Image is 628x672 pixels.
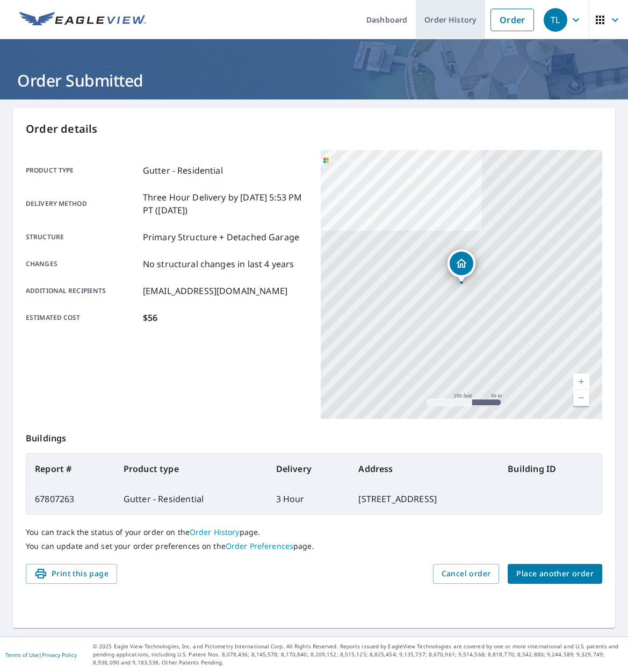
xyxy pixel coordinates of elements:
a: Order Preferences [226,541,293,551]
p: Estimated cost [26,311,139,324]
p: | [5,652,77,658]
p: Gutter - Residential [143,164,223,177]
p: Buildings [26,419,602,453]
th: Address [350,454,499,484]
img: EV Logo [19,12,146,28]
button: Print this page [26,564,117,584]
a: Order [490,9,534,31]
span: Cancel order [442,567,491,581]
button: Cancel order [433,564,500,584]
button: Place another order [508,564,602,584]
h1: Order Submitted [13,69,615,91]
a: Order History [190,527,240,537]
p: Structure [26,231,139,244]
p: Primary Structure + Detached Garage [143,231,299,244]
p: © 2025 Eagle View Technologies, Inc. and Pictometry International Corp. All Rights Reserved. Repo... [93,642,623,667]
a: Terms of Use [5,651,39,659]
p: You can update and set your order preferences on the page. [26,541,602,551]
td: [STREET_ADDRESS] [350,484,499,514]
p: Three Hour Delivery by [DATE] 5:53 PM PT ([DATE]) [143,191,308,217]
th: Product type [115,454,268,484]
th: Report # [26,454,115,484]
td: Gutter - Residential [115,484,268,514]
span: Print this page [34,567,109,581]
th: Building ID [499,454,602,484]
p: $56 [143,311,157,324]
div: Dropped pin, building 1, Residential property, 13470 N Bedford Falls Rd Platte City, MO 64079 [447,249,475,283]
p: You can track the status of your order on the page. [26,527,602,537]
p: Additional recipients [26,284,139,297]
td: 67807263 [26,484,115,514]
p: Order details [26,121,602,137]
div: TL [544,8,567,32]
p: Changes [26,258,139,270]
span: Place another order [516,567,594,581]
th: Delivery [268,454,350,484]
td: 3 Hour [268,484,350,514]
a: Current Level 17, Zoom In [573,374,589,390]
a: Current Level 17, Zoom Out [573,390,589,406]
p: [EMAIL_ADDRESS][DOMAIN_NAME] [143,284,287,297]
p: Product type [26,164,139,177]
p: No structural changes in last 4 years [143,258,294,270]
a: Privacy Policy [42,651,77,659]
p: Delivery method [26,191,139,217]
